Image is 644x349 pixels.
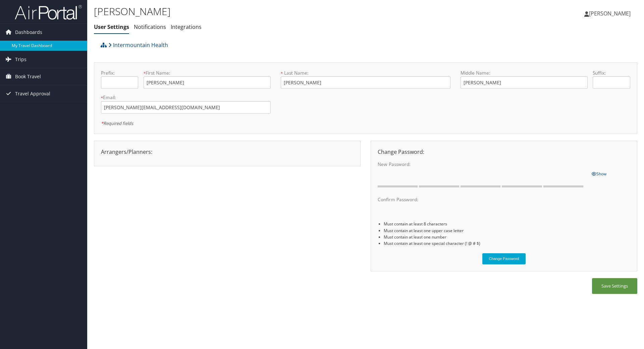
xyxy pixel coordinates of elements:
label: Suffix: [593,70,630,76]
label: New Password: [378,161,586,168]
div: Change Password: [373,148,635,156]
span: Dashboards [15,24,42,41]
img: airportal-logo.png [15,4,82,20]
span: [PERSON_NAME] [589,10,631,17]
li: Must contain at least one upper case letter [384,227,630,234]
a: Intermountain Health [108,38,168,52]
li: Must contain at least one number [384,234,630,240]
label: First Name: [144,70,271,76]
div: Arrangers/Planners: [96,148,359,156]
a: Notifications [134,23,166,31]
span: Travel Approval [15,85,50,102]
label: Middle Name: [461,70,588,76]
li: Must contain at least one special character (! @ # $) [384,240,630,247]
li: Must contain at least 8 characters [384,221,630,227]
label: Confirm Password: [378,196,586,203]
button: Change Password [482,253,526,264]
label: Last Name: [281,70,450,76]
a: Show [592,170,606,177]
em: Required fields [101,120,133,126]
h1: [PERSON_NAME] [94,4,456,18]
label: Prefix: [101,70,138,76]
span: Book Travel [15,68,41,85]
span: Trips [15,51,26,68]
label: Email: [101,94,271,101]
a: User Settings [94,23,129,31]
a: Integrations [171,23,202,31]
a: [PERSON_NAME] [584,3,637,24]
button: Save Settings [592,278,637,294]
span: Show [592,171,606,177]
